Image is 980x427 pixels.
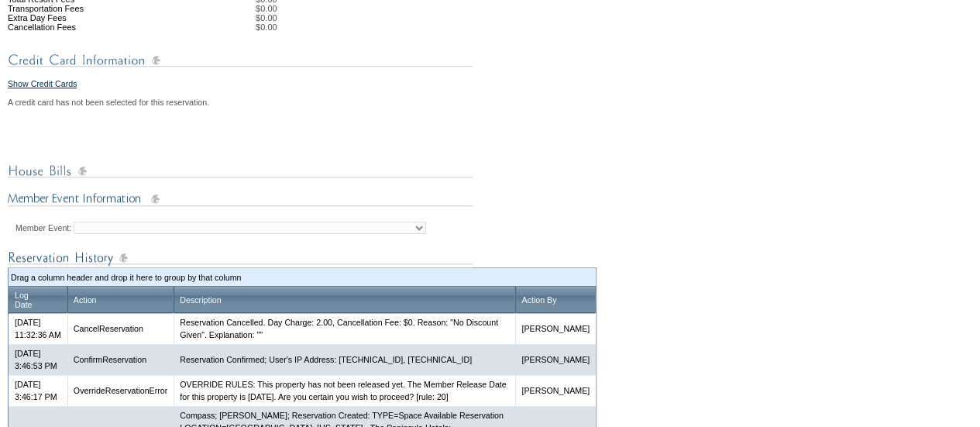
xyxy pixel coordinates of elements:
[8,22,178,32] td: Cancellation Fees
[8,79,77,88] a: Show Credit Cards
[8,50,473,70] img: Credit Card Information
[67,344,174,375] td: ConfirmReservation
[174,375,515,406] td: OVERRIDE RULES: This property has not been released yet. The Member Release Date for this propert...
[8,190,473,209] img: Member Event
[9,375,67,406] td: [DATE] 3:46:17 PM
[9,344,67,375] td: [DATE] 3:46:53 PM
[8,13,178,22] td: Extra Day Fees
[515,344,596,375] td: [PERSON_NAME]
[74,295,97,305] a: Action
[256,22,597,32] td: $0.00
[174,287,515,313] th: Drag to group or reorder
[256,13,597,22] td: $0.00
[515,287,596,313] th: Drag to group or reorder
[67,313,174,344] td: CancelReservation
[15,291,33,309] a: LogDate
[15,223,71,232] label: Member Event:
[180,295,221,305] a: Description
[67,375,174,406] td: OverrideReservationError
[8,98,597,107] div: A credit card has not been selected for this reservation.
[8,161,473,181] img: House Bills
[515,375,596,406] td: [PERSON_NAME]
[174,313,515,344] td: Reservation Cancelled. Day Charge: 2.00, Cancellation Fee: $0. Reason: "No Discount Given". Expla...
[8,4,178,13] td: Transportation Fees
[521,295,556,305] a: Action By
[8,248,473,267] img: Reservation Log
[9,313,67,344] td: [DATE] 11:32:36 AM
[11,271,593,284] td: Drag a column header and drop it here to group by that column
[515,313,596,344] td: [PERSON_NAME]
[256,4,597,13] td: $0.00
[174,344,515,375] td: Reservation Confirmed; User's IP Address: [TECHNICAL_ID], [TECHNICAL_ID]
